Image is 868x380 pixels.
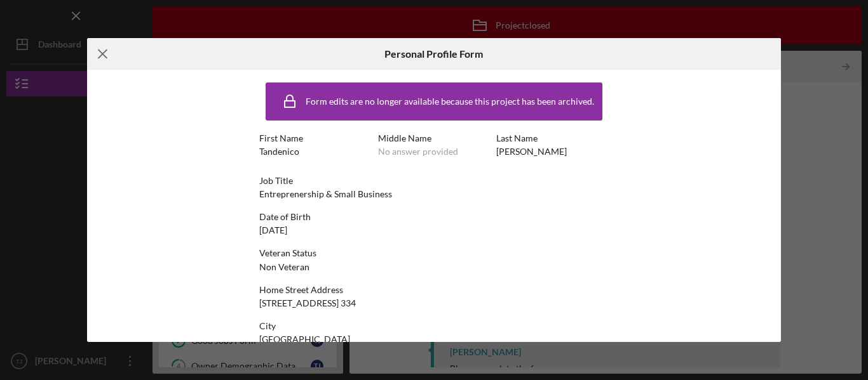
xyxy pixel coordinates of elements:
div: City [259,321,609,331]
div: [STREET_ADDRESS] 334 [259,298,356,308]
div: First Name [259,133,372,143]
h6: Personal Profile Form [384,48,483,60]
div: Last Name [496,133,609,143]
div: Entreprenership & Small Business [259,189,392,199]
div: No answer provided [378,147,458,157]
div: Middle Name [378,133,491,143]
div: Home Street Address [259,285,609,295]
div: [DATE] [259,225,287,235]
div: [PERSON_NAME] [496,147,567,157]
div: Date of Birth [259,212,609,222]
div: Non Veteran [259,262,309,272]
div: Form edits are no longer available because this project has been archived. [306,96,594,107]
div: Veteran Status [259,248,609,258]
div: [GEOGRAPHIC_DATA] [259,334,350,344]
div: Job Title [259,176,609,186]
div: Tandenico [259,147,299,157]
